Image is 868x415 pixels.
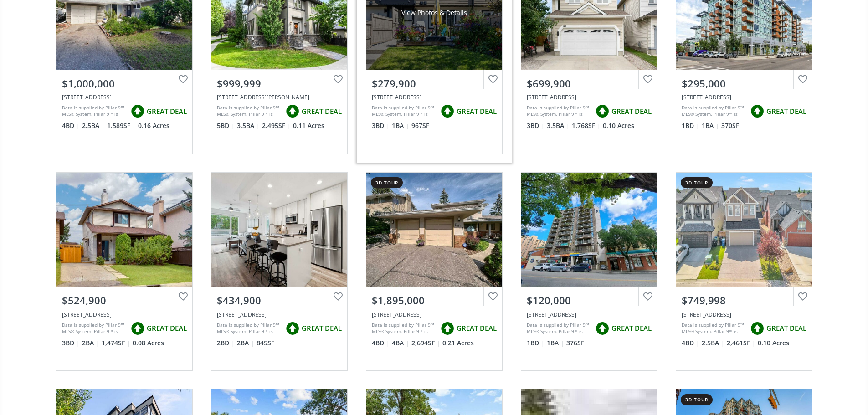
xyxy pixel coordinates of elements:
div: $1,895,000 [372,293,497,307]
a: $120,000[STREET_ADDRESS]Data is supplied by Pillar 9™ MLS® System. Pillar 9™ is the owner of the ... [512,163,667,380]
span: 2.5 BA [702,338,724,348]
img: rating icon [128,319,147,338]
div: 8531 8A Avenue SW #106, Calgary, AB T3H1V4 [217,311,342,318]
span: 845 SF [257,338,274,348]
img: rating icon [748,102,766,120]
span: 1,589 SF [107,121,136,130]
span: 1 BA [547,338,564,348]
span: GREAT DEAL [457,323,497,333]
img: rating icon [438,319,457,338]
span: 0.10 Acres [758,338,789,348]
div: Data is supplied by Pillar 9™ MLS® System. Pillar 9™ is the owner of the copyright in its MLS® Sy... [527,104,591,118]
span: 1,474 SF [102,338,130,348]
span: 2,694 SF [411,338,440,348]
span: 1 BD [682,121,699,130]
div: Data is supplied by Pillar 9™ MLS® System. Pillar 9™ is the owner of the copyright in its MLS® Sy... [682,104,746,118]
div: Data is supplied by Pillar 9™ MLS® System. Pillar 9™ is the owner of the copyright in its MLS® Sy... [62,322,126,335]
div: Data is supplied by Pillar 9™ MLS® System. Pillar 9™ is the owner of the copyright in its MLS® Sy... [217,322,281,335]
span: GREAT DEAL [766,107,806,116]
img: rating icon [593,102,611,120]
span: 1 BA [702,121,719,130]
span: GREAT DEAL [302,107,342,116]
span: 4 BA [392,338,409,348]
span: 376 SF [566,338,584,348]
div: 89 Legacy Green SE, Calgary, AB T2X 0X6 [682,311,806,318]
span: 2,495 SF [262,121,291,130]
span: 3 BD [372,121,390,130]
img: rating icon [438,102,457,120]
div: Data is supplied by Pillar 9™ MLS® System. Pillar 9™ is the owner of the copyright in its MLS® Sy... [62,104,126,118]
span: GREAT DEAL [766,323,806,333]
div: $434,900 [217,293,342,307]
div: $295,000 [682,77,806,91]
a: 3d tour$1,895,000[STREET_ADDRESS]Data is supplied by Pillar 9™ MLS® System. Pillar 9™ is the owne... [357,163,512,380]
span: 3.5 BA [547,121,570,130]
span: 2 BD [217,338,235,348]
img: rating icon [748,319,766,338]
div: 127 Valley Crest Close NW, Calgary, AB T3B 5X2 [527,93,652,101]
div: 5566 Henwood Street SW, Calgary, AB T3E 6Z3 [217,93,342,101]
div: $279,900 [372,77,497,91]
span: GREAT DEAL [147,323,187,333]
a: $524,900[STREET_ADDRESS]Data is supplied by Pillar 9™ MLS® System. Pillar 9™ is the owner of the ... [47,163,202,380]
span: GREAT DEAL [147,107,187,116]
div: $699,900 [527,77,652,91]
span: GREAT DEAL [302,323,342,333]
div: View Photos & Details [401,8,467,17]
span: 5 BD [217,121,235,130]
div: Data is supplied by Pillar 9™ MLS® System. Pillar 9™ is the owner of the copyright in its MLS® Sy... [372,104,436,118]
span: 0.10 Acres [603,121,634,130]
span: 4 BD [682,338,699,348]
img: rating icon [283,102,302,120]
span: 3.5 BA [237,121,260,130]
span: 3 BD [62,338,80,348]
div: 110 18A Street NW #355, Calgary, AB T2N5G5 [682,93,806,101]
a: $434,900[STREET_ADDRESS]Data is supplied by Pillar 9™ MLS® System. Pillar 9™ is the owner of the ... [202,163,357,380]
span: 4 BD [372,338,390,348]
div: $1,000,000 [62,77,187,91]
span: 4 BD [62,121,80,130]
span: GREAT DEAL [611,323,652,333]
span: GREAT DEAL [611,107,652,116]
span: 2,461 SF [727,338,755,348]
div: Data is supplied by Pillar 9™ MLS® System. Pillar 9™ is the owner of the copyright in its MLS® Sy... [372,322,436,335]
span: 0.16 Acres [138,121,169,130]
span: 2 BA [237,338,254,348]
img: rating icon [593,319,611,338]
div: 6424 Laurentian Way SW, Calgary, AB T3E 5N1 [62,93,187,101]
div: $524,900 [62,293,187,307]
div: 108 3 Avenue SW #1209, Calgary, AB T2P 0E7 [527,311,652,318]
span: 2 BA [82,338,99,348]
div: 3809 45 Street SW #94, Calgary, AB T3E 3H4 [372,93,497,101]
img: rating icon [283,319,302,338]
span: 2.5 BA [82,121,105,130]
div: $749,998 [682,293,806,307]
span: 0.08 Acres [133,338,164,348]
span: 0.21 Acres [442,338,474,348]
span: 3 BD [527,121,544,130]
div: Data is supplied by Pillar 9™ MLS® System. Pillar 9™ is the owner of the copyright in its MLS® Sy... [527,322,591,335]
img: rating icon [128,102,147,120]
span: 967 SF [411,121,429,130]
span: 370 SF [721,121,739,130]
span: GREAT DEAL [457,107,497,116]
span: 1 BA [392,121,409,130]
div: Data is supplied by Pillar 9™ MLS® System. Pillar 9™ is the owner of the copyright in its MLS® Sy... [217,104,281,118]
div: 3010 8 Street SW, Calgary, AB T2T 3A2 [372,311,497,318]
div: 112 Silverstone Road NW, Calgary, AB T3B 4Y7 [62,311,187,318]
div: $120,000 [527,293,652,307]
a: 3d tour$749,998[STREET_ADDRESS]Data is supplied by Pillar 9™ MLS® System. Pillar 9™ is the owner ... [667,163,822,380]
div: Data is supplied by Pillar 9™ MLS® System. Pillar 9™ is the owner of the copyright in its MLS® Sy... [682,322,746,335]
span: 1 BD [527,338,544,348]
span: 0.11 Acres [293,121,324,130]
span: 1,768 SF [572,121,601,130]
div: $999,999 [217,77,342,91]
